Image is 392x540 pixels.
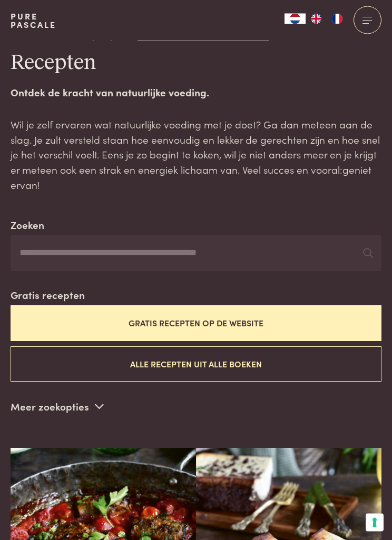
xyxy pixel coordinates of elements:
label: Zoeken [11,218,44,233]
button: Uw voorkeuren voor toestemming voor trackingtechnologieën [366,514,384,532]
aside: Language selected: Nederlands [285,14,348,24]
button: Alle recepten uit alle boeken [11,347,381,382]
button: Gratis recepten op de website [11,306,381,341]
a: FR [327,14,348,24]
a: PurePascale [11,12,56,29]
h1: Recepten [11,51,381,77]
label: Gratis recepten [11,288,85,303]
div: Language [285,14,306,24]
a: NL [285,14,306,24]
strong: Ontdek de kracht van natuurlijke voeding. [11,85,209,99]
ul: Language list [306,14,348,24]
p: Meer zoekopties [11,399,104,415]
p: Wil je zelf ervaren wat natuurlijke voeding met je doet? Ga dan meteen aan de slag. Je zult verst... [11,117,381,193]
a: EN [306,14,327,24]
